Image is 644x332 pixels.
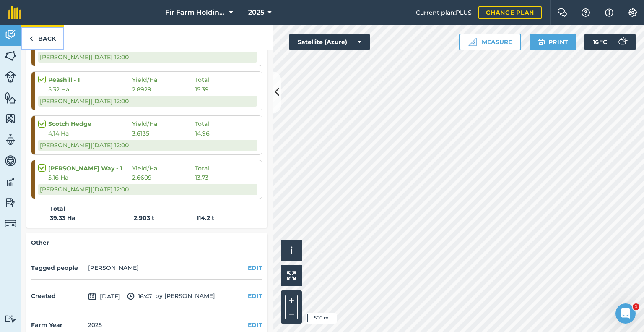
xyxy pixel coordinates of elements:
[633,303,639,310] span: 1
[195,173,208,182] span: 13.73
[127,291,135,301] img: svg+xml;base64,PD94bWwgdmVyc2lvbj0iMS4wIiBlbmNvZGluZz0idXRmLTgiPz4KPCEtLSBHZW5lcmF0b3I6IEFkb2JlIE...
[5,71,16,83] img: svg+xml;base64,PD94bWwgdmVyc2lvbj0iMS4wIiBlbmNvZGluZz0idXRmLTgiPz4KPCEtLSBHZW5lcmF0b3I6IEFkb2JlIE...
[29,34,33,44] img: svg+xml;base64,PHN2ZyB4bWxucz0iaHR0cDovL3d3dy53My5vcmcvMjAwMC9zdmciIHdpZHRoPSI5IiBoZWlnaHQ9IjI0Ii...
[5,218,16,230] img: svg+xml;base64,PD94bWwgdmVyc2lvbj0iMS4wIiBlbmNvZGluZz0idXRmLTgiPz4KPCEtLSBHZW5lcmF0b3I6IEFkb2JlIE...
[248,263,262,272] button: EDIT
[165,8,226,18] span: Fir Farm Holdings Limited
[459,34,521,50] button: Measure
[132,129,195,138] span: 3.6135
[593,34,607,50] span: 16 ° C
[557,8,567,17] img: Two speech bubbles overlapping with the left bubble in the forefront
[50,213,134,222] strong: 39.33 Ha
[132,85,195,94] span: 2.8929
[197,214,214,222] strong: 114.2 t
[48,75,132,84] strong: Peashill - 1
[628,8,638,17] img: A cog icon
[195,164,209,173] span: Total
[248,320,262,329] button: EDIT
[5,196,16,209] img: svg+xml;base64,PD94bWwgdmVyc2lvbj0iMS4wIiBlbmNvZGluZz0idXRmLTgiPz4KPCEtLSBHZW5lcmF0b3I6IEFkb2JlIE...
[21,25,64,50] a: Back
[614,34,631,50] img: svg+xml;base64,PD94bWwgdmVyc2lvbj0iMS4wIiBlbmNvZGluZz0idXRmLTgiPz4KPCEtLSBHZW5lcmF0b3I6IEFkb2JlIE...
[195,119,209,128] span: Total
[416,8,472,17] span: Current plan : PLUS
[31,263,85,272] h4: Tagged people
[8,6,21,19] img: fieldmargin Logo
[530,34,576,50] button: Print
[285,307,298,319] button: –
[127,291,152,301] span: 16:47
[195,85,209,94] span: 15.39
[605,8,613,18] img: svg+xml;base64,PHN2ZyB4bWxucz0iaHR0cDovL3d3dy53My5vcmcvMjAwMC9zdmciIHdpZHRoPSIxNyIgaGVpZ2h0PSIxNy...
[195,75,209,84] span: Total
[88,291,120,301] span: [DATE]
[615,303,636,324] iframe: Intercom live chat
[31,320,85,329] h4: Farm Year
[281,240,302,261] button: i
[48,129,132,138] span: 4.14 Ha
[248,291,262,301] button: EDIT
[5,91,16,104] img: svg+xml;base64,PHN2ZyB4bWxucz0iaHR0cDovL3d3dy53My5vcmcvMjAwMC9zdmciIHdpZHRoPSI1NiIgaGVpZ2h0PSI2MC...
[5,112,16,125] img: svg+xml;base64,PHN2ZyB4bWxucz0iaHR0cDovL3d3dy53My5vcmcvMjAwMC9zdmciIHdpZHRoPSI1NiIgaGVpZ2h0PSI2MC...
[5,29,16,41] img: svg+xml;base64,PD94bWwgdmVyc2lvbj0iMS4wIiBlbmNvZGluZz0idXRmLTgiPz4KPCEtLSBHZW5lcmF0b3I6IEFkb2JlIE...
[88,320,102,329] div: 2025
[537,37,545,47] img: svg+xml;base64,PHN2ZyB4bWxucz0iaHR0cDovL3d3dy53My5vcmcvMjAwMC9zdmciIHdpZHRoPSIxOSIgaGVpZ2h0PSIyNC...
[132,75,195,84] span: Yield / Ha
[289,34,370,50] button: Satellite (Azure)
[88,291,96,301] img: svg+xml;base64,PD94bWwgdmVyc2lvbj0iMS4wIiBlbmNvZGluZz0idXRmLTgiPz4KPCEtLSBHZW5lcmF0b3I6IEFkb2JlIE...
[132,173,195,182] span: 2.6609
[48,164,132,173] strong: [PERSON_NAME] Way - 1
[38,140,257,151] div: [PERSON_NAME] | [DATE] 12:00
[5,175,16,188] img: svg+xml;base64,PD94bWwgdmVyc2lvbj0iMS4wIiBlbmNvZGluZz0idXRmLTgiPz4KPCEtLSBHZW5lcmF0b3I6IEFkb2JlIE...
[285,295,298,307] button: +
[134,213,197,222] strong: 2.903 t
[38,184,257,195] div: [PERSON_NAME] | [DATE] 12:00
[5,315,16,323] img: svg+xml;base64,PD94bWwgdmVyc2lvbj0iMS4wIiBlbmNvZGluZz0idXRmLTgiPz4KPCEtLSBHZW5lcmF0b3I6IEFkb2JlIE...
[50,204,65,213] strong: Total
[132,119,195,128] span: Yield / Ha
[287,271,296,280] img: Four arrows, one pointing top left, one top right, one bottom right and the last bottom left
[478,6,542,19] a: Change plan
[132,164,195,173] span: Yield / Ha
[31,238,262,247] h4: Other
[48,173,132,182] span: 5.16 Ha
[584,34,636,50] button: 16 °C
[248,8,264,18] span: 2025
[290,245,293,256] span: i
[48,119,132,128] strong: Scotch Hedge
[5,133,16,146] img: svg+xml;base64,PD94bWwgdmVyc2lvbj0iMS4wIiBlbmNvZGluZz0idXRmLTgiPz4KPCEtLSBHZW5lcmF0b3I6IEFkb2JlIE...
[31,291,85,301] h4: Created
[581,8,591,17] img: A question mark icon
[5,154,16,167] img: svg+xml;base64,PD94bWwgdmVyc2lvbj0iMS4wIiBlbmNvZGluZz0idXRmLTgiPz4KPCEtLSBHZW5lcmF0b3I6IEFkb2JlIE...
[5,50,16,62] img: svg+xml;base64,PHN2ZyB4bWxucz0iaHR0cDovL3d3dy53My5vcmcvMjAwMC9zdmciIHdpZHRoPSI1NiIgaGVpZ2h0PSI2MC...
[48,85,132,94] span: 5.32 Ha
[38,52,257,63] div: [PERSON_NAME] | [DATE] 12:00
[88,263,139,272] li: [PERSON_NAME]
[195,129,210,138] span: 14.96
[468,38,477,46] img: Ruler icon
[38,96,257,107] div: [PERSON_NAME] | [DATE] 12:00
[31,285,262,308] div: by [PERSON_NAME]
